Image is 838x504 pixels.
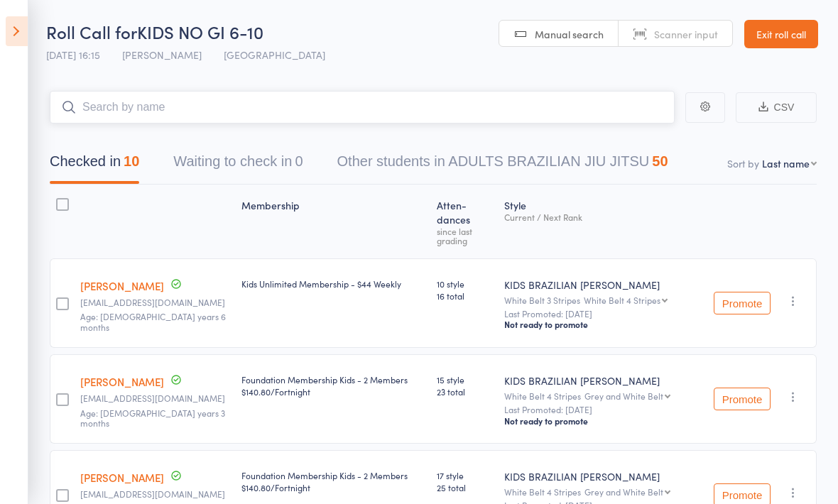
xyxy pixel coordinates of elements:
div: Not ready to promote [504,319,702,330]
div: Last name [762,156,810,170]
div: Not ready to promote [504,415,702,427]
div: Kids Unlimited Membership - $44 Weekly [241,278,425,290]
button: Promote [714,388,771,410]
div: 0 [295,153,303,169]
span: Scanner input [654,27,718,41]
div: KIDS BRAZILIAN [PERSON_NAME] [504,278,702,292]
div: White Belt 4 Stripes [504,487,702,496]
span: 10 style [437,278,493,290]
small: Last Promoted: [DATE] [504,309,702,319]
div: Foundation Membership Kids - 2 Members $140.80/Fortnight [241,469,425,493]
div: White Belt 3 Stripes [504,295,702,305]
div: Grey and White Belt [584,391,663,400]
button: Waiting to check in0 [173,146,303,184]
div: KIDS BRAZILIAN [PERSON_NAME] [504,469,702,483]
span: Roll Call for [46,20,137,43]
span: Manual search [535,27,604,41]
button: Promote [714,292,771,314]
div: Style [499,191,708,252]
span: Age: [DEMOGRAPHIC_DATA] years 3 months [80,407,225,429]
div: 10 [124,153,139,169]
div: Current / Next Rank [504,212,702,221]
div: White Belt 4 Stripes [584,295,660,305]
button: CSV [736,92,817,123]
span: [DATE] 16:15 [46,48,100,62]
span: [PERSON_NAME] [122,48,202,62]
span: 16 total [437,290,493,302]
a: [PERSON_NAME] [80,470,164,485]
div: KIDS BRAZILIAN [PERSON_NAME] [504,373,702,388]
a: Exit roll call [744,20,818,48]
button: Other students in ADULTS BRAZILIAN JIU JITSU50 [337,146,668,184]
div: Atten­dances [431,191,499,252]
a: [PERSON_NAME] [80,278,164,293]
small: aarondart1981@gmail.com [80,393,230,403]
input: Search by name [50,91,675,124]
small: aarondart1981@gmail.com [80,489,230,499]
button: Checked in10 [50,146,139,184]
small: Last Promoted: [DATE] [504,405,702,415]
label: Sort by [727,156,759,170]
div: Membership [236,191,431,252]
span: KIDS NO GI 6-10 [137,20,263,43]
div: Grey and White Belt [584,487,663,496]
div: White Belt 4 Stripes [504,391,702,400]
div: Foundation Membership Kids - 2 Members $140.80/Fortnight [241,373,425,398]
div: 50 [652,153,668,169]
span: [GEOGRAPHIC_DATA] [224,48,325,62]
span: 23 total [437,385,493,398]
span: Age: [DEMOGRAPHIC_DATA] years 6 months [80,310,226,332]
div: since last grading [437,226,493,245]
span: 15 style [437,373,493,385]
small: paolamariajarahahn@yahoo.com.au [80,297,230,307]
span: 25 total [437,481,493,493]
a: [PERSON_NAME] [80,374,164,389]
span: 17 style [437,469,493,481]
